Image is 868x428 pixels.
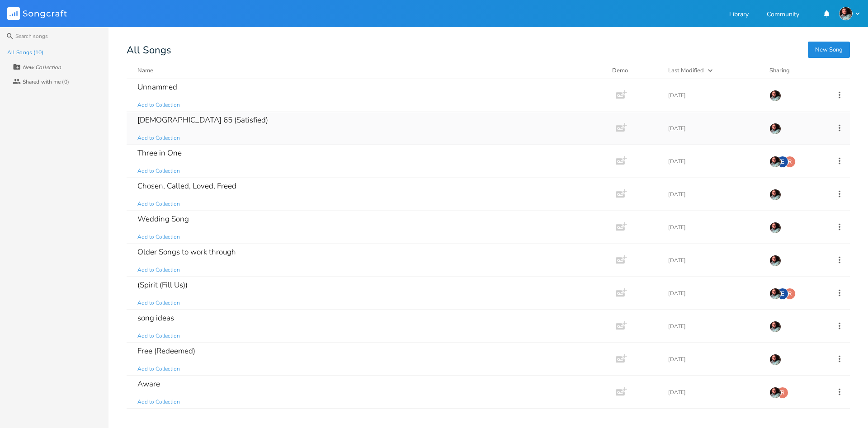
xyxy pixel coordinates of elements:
div: esliaauthor [777,156,788,168]
div: [DEMOGRAPHIC_DATA] 65 (Satisfied) [137,116,268,124]
div: esliaauthor [777,288,788,300]
button: Name [137,66,601,75]
span: Add to Collection [137,167,180,175]
span: Add to Collection [137,299,180,307]
div: [DATE] [668,390,759,395]
div: [DATE] [668,357,759,362]
img: Chris Luchies [769,354,781,366]
a: Community [767,11,799,19]
div: Shared with me (0) [23,79,69,85]
div: All Songs [127,45,850,55]
img: Chris Luchies [769,387,781,399]
span: Add to Collection [137,233,180,241]
div: New Collection [23,65,61,70]
div: Older Songs to work through [137,248,236,256]
button: New Song [808,42,850,58]
div: Three in One [137,149,182,157]
div: Last Modified [668,66,704,75]
div: (Spirit (Fill Us)) [137,281,188,289]
div: All Songs (10) [7,50,43,55]
div: song ideas [137,314,174,322]
div: Unnammed [137,83,177,91]
img: Chris Luchies [769,123,781,135]
img: Chris Luchies [769,222,781,234]
img: Chris Luchies [769,90,781,102]
div: rcdumas [777,387,788,399]
div: [DATE] [668,258,759,263]
div: [DATE] [668,159,759,164]
div: [DATE] [668,324,759,329]
span: Add to Collection [137,398,180,406]
div: [DATE] [668,225,759,230]
a: Library [729,11,749,19]
img: Chris Luchies [839,7,853,20]
button: Last Modified [668,66,759,75]
div: Demo [612,66,657,75]
span: Add to Collection [137,200,180,208]
div: Aware [137,380,160,388]
div: [DATE] [668,126,759,131]
div: Name [137,66,153,75]
div: Chosen, Called, Loved, Freed [137,182,236,190]
div: [DATE] [668,192,759,197]
div: [DATE] [668,291,759,296]
div: rcdumas [784,288,796,300]
img: Chris Luchies [769,255,781,267]
img: Chris Luchies [769,321,781,333]
div: rcdumas [784,156,796,168]
div: Sharing [769,66,824,75]
img: Chris Luchies [769,189,781,201]
div: [DATE] [668,93,759,98]
span: Add to Collection [137,134,180,142]
img: Chris Luchies [769,156,781,168]
span: Add to Collection [137,101,180,109]
span: Add to Collection [137,332,180,340]
span: Add to Collection [137,365,180,373]
span: Add to Collection [137,266,180,274]
img: Chris Luchies [769,288,781,300]
div: Free (Redeemed) [137,347,195,355]
div: Wedding Song [137,215,189,223]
